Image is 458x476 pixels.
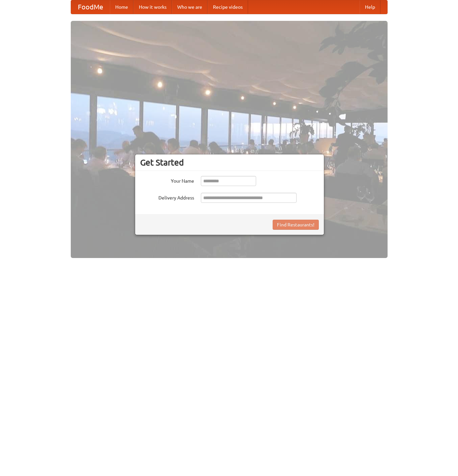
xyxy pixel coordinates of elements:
[133,0,172,14] a: How it works
[172,0,208,14] a: Who we are
[140,157,319,168] h3: Get Started
[140,193,194,201] label: Delivery Address
[273,220,319,230] button: Find Restaurants!
[110,0,133,14] a: Home
[360,0,380,14] a: Help
[71,0,110,14] a: FoodMe
[140,176,194,184] label: Your Name
[208,0,248,14] a: Recipe videos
